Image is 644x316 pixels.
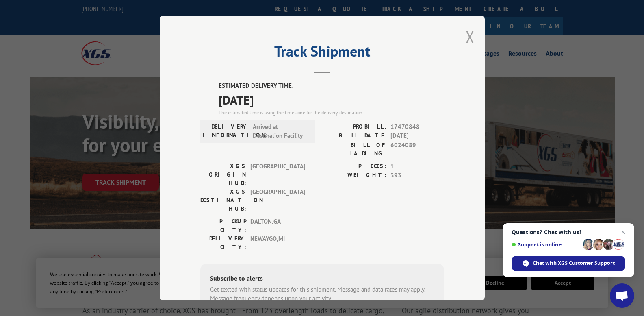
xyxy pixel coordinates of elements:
[200,234,246,251] label: DELIVERY CITY:
[250,161,305,187] span: [GEOGRAPHIC_DATA]
[219,81,444,91] label: ESTIMATED DELIVERY TIME:
[466,26,475,48] button: Close modal
[203,122,249,140] label: DELIVERY INFORMATION:
[250,217,305,234] span: DALTON , GA
[610,283,634,308] div: Open chat
[512,229,625,235] span: Questions? Chat with us!
[200,161,246,187] label: XGS ORIGIN HUB:
[219,90,444,109] span: [DATE]
[390,161,444,171] span: 1
[200,46,444,61] h2: Track Shipment
[618,227,628,237] span: Close chat
[322,131,386,141] label: BILL DATE:
[253,122,308,140] span: Arrived at Destination Facility
[322,122,386,131] label: PROBILL:
[322,171,386,180] label: WEIGHT:
[322,140,386,157] label: BILL OF LADING:
[512,256,625,271] div: Chat with XGS Customer Support
[210,285,434,303] div: Get texted with status updates for this shipment. Message and data rates may apply. Message frequ...
[390,171,444,180] span: 393
[250,187,305,213] span: [GEOGRAPHIC_DATA]
[210,273,434,285] div: Subscribe to alerts
[219,109,444,116] div: The estimated time is using the time zone for the delivery destination.
[390,140,444,157] span: 6024089
[200,187,246,213] label: XGS DESTINATION HUB:
[390,131,444,141] span: [DATE]
[533,259,615,267] span: Chat with XGS Customer Support
[512,242,580,248] span: Support is online
[390,122,444,131] span: 17470848
[250,234,305,251] span: NEWAYGO , MI
[200,217,246,234] label: PICKUP CITY:
[322,161,386,171] label: PIECES:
